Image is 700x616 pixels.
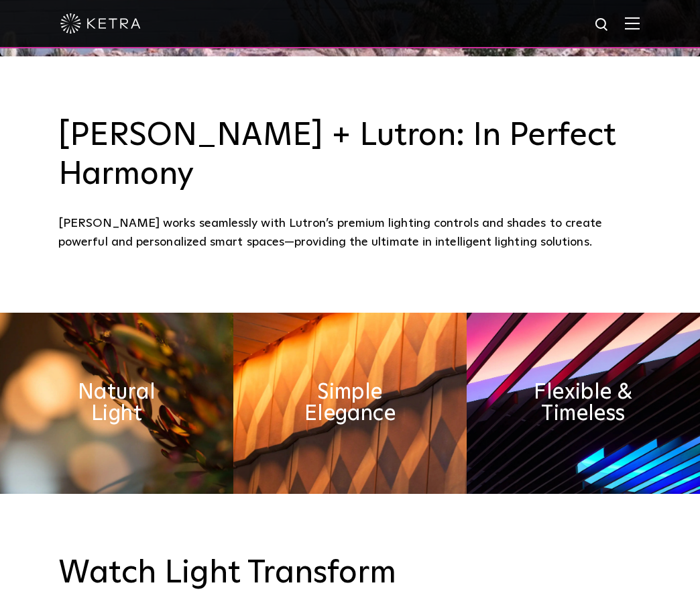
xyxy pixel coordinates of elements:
h2: Flexible & Timeless [525,382,642,425]
img: Hamburger%20Nav.svg [625,17,640,30]
img: search icon [594,17,611,34]
img: simple_elegance [233,313,467,494]
h2: Simple Elegance [292,382,408,425]
h3: Watch Light Transform [58,554,642,593]
h3: [PERSON_NAME] + Lutron: In Perfect Harmony [58,117,642,194]
img: flexible_timeless_ketra [467,313,700,494]
div: [PERSON_NAME] works seamlessly with Lutron’s premium lighting controls and shades to create power... [58,214,642,252]
h2: Natural Light [58,382,175,425]
img: ketra-logo-2019-white [60,13,141,34]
